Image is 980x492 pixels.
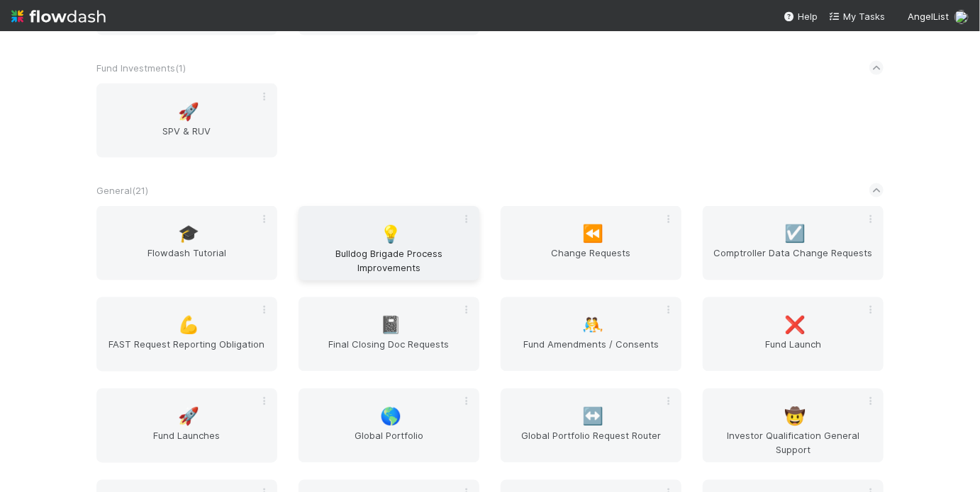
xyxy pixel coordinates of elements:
[954,10,969,24] img: avatar_768cd48b-9260-4103-b3ef-328172ae0546.png
[501,389,681,463] a: ↔️Global Portfolio Request Router
[102,124,272,152] span: SPV & RUV
[708,246,878,275] span: Comptroller Data Change Requests
[304,429,474,457] span: Global Portfolio
[299,389,479,463] a: 🌎Global Portfolio
[11,4,106,28] img: logo-inverted-e16ddd16eac7371096b0.svg
[785,225,806,244] span: ☑️
[381,316,402,335] span: 📓
[703,389,884,463] a: 🤠Investor Qualification General Support
[583,225,604,244] span: ⏪
[179,408,200,426] span: 🚀
[506,429,676,457] span: Global Portfolio Request Router
[102,338,272,366] span: FAST Request Reporting Obligation
[708,338,878,366] span: Fund Launch
[506,338,676,366] span: Fund Amendments / Consents
[179,225,200,244] span: 🎓
[96,389,277,463] a: 🚀Fund Launches
[784,9,818,23] div: Help
[96,62,186,74] span: Fund Investments ( 1 )
[299,297,479,372] a: 📓Final Closing Doc Requests
[785,408,806,426] span: 🤠
[785,316,806,335] span: ❌
[583,316,604,335] span: 🤼
[96,297,277,372] a: 💪FAST Request Reporting Obligation
[506,246,676,275] span: Change Requests
[304,246,474,275] span: Bulldog Brigade Process Improvements
[381,225,402,244] span: 💡
[501,206,681,280] a: ⏪Change Requests
[703,206,884,280] a: ☑️Comptroller Data Change Requests
[703,297,884,372] a: ❌Fund Launch
[179,316,200,335] span: 💪
[501,297,681,372] a: 🤼Fund Amendments / Consents
[102,246,272,275] span: Flowdash Tutorial
[96,206,277,280] a: 🎓Flowdash Tutorial
[829,11,885,22] span: My Tasks
[179,103,200,121] span: 🚀
[299,206,479,280] a: 💡Bulldog Brigade Process Improvements
[583,408,604,426] span: ↔️
[102,429,272,457] span: Fund Launches
[96,185,148,196] span: General ( 21 )
[96,84,277,158] a: 🚀SPV & RUV
[708,429,878,457] span: Investor Qualification General Support
[304,338,474,366] span: Final Closing Doc Requests
[908,11,949,22] span: AngelList
[829,9,885,23] a: My Tasks
[381,408,402,426] span: 🌎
